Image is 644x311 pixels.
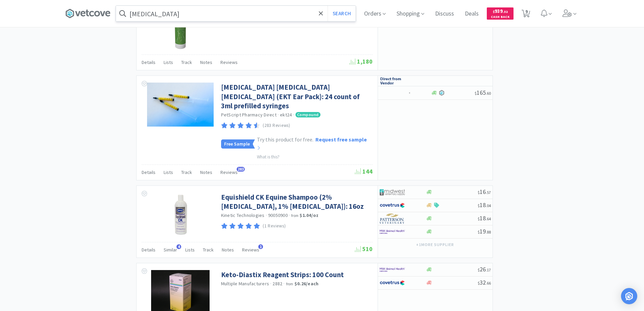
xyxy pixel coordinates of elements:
[257,154,280,160] span: What is this?
[294,281,319,287] strong: $0.26 / each
[621,288,637,304] div: Open Intercom Messenger
[300,212,318,218] strong: $1.04 / oz
[263,223,286,230] p: (1 Reviews)
[478,203,480,208] span: $
[380,227,405,237] img: f6b2451649754179b5b4e0c70c3f7cb0_2.png
[486,91,491,96] span: . 60
[142,59,156,65] span: Details
[185,247,195,253] span: Lists
[493,9,495,14] span: $
[147,83,213,127] img: caff0ae706974797a555222a4a574469_390199.jpg
[116,6,356,21] input: Search by item, sku, manufacturer, ingredient, size...
[355,168,373,175] span: 144
[486,281,491,286] span: . 66
[486,229,491,235] span: . 88
[221,212,265,218] a: Kinetic Technologies
[200,169,212,175] span: Notes
[272,281,282,287] span: 2882
[413,240,457,249] button: +1more supplier
[291,213,299,218] span: from
[478,214,491,222] span: 18
[295,112,320,117] span: Compound
[283,281,285,287] span: ·
[478,279,491,286] span: 32
[328,6,356,21] button: Search
[491,15,509,20] span: Cash Back
[159,193,202,237] img: 3652f37c3aea45a3938236f75edfab27_88984.jpeg
[478,201,491,209] span: 18
[350,58,373,65] span: 1,180
[478,265,491,273] span: 26
[221,83,371,110] a: [MEDICAL_DATA] [MEDICAL_DATA] [MEDICAL_DATA] (EKT Ear Pack): 24 count of 3ml prefilled syringes
[478,267,480,272] span: $
[286,282,293,286] span: from
[258,244,263,249] span: 1
[164,59,173,65] span: Lists
[181,59,192,65] span: Track
[432,11,457,17] a: Discuss
[519,12,533,18] a: 9
[475,91,477,96] span: $
[220,59,238,65] span: Reviews
[200,59,212,65] span: Notes
[486,203,491,208] span: . 04
[478,216,480,221] span: $
[278,112,279,118] span: ·
[181,169,192,175] span: Track
[142,169,156,175] span: Details
[486,216,491,221] span: . 64
[380,278,405,288] img: 77fca1acd8b6420a9015268ca798ef17_1.png
[478,229,480,235] span: $
[493,8,508,14] span: 939
[221,140,253,148] span: Free Sample
[221,270,344,279] a: Keto-Diastix Reagent Strips: 100 Count
[293,112,294,118] span: ·
[221,193,371,211] a: Equishield CK Equine Shampoo (2% [MEDICAL_DATA], 1% [MEDICAL_DATA]): 16oz
[221,112,277,118] a: PetScript Pharmacy Direct
[503,9,508,14] span: . 32
[478,281,480,286] span: $
[257,135,371,153] p: Try this product for free.
[221,281,269,287] a: Multiple Manufacturers
[380,265,405,275] img: f6b2451649754179b5b4e0c70c3f7cb0_2.png
[263,122,290,129] p: (283 Reviews)
[380,76,405,86] img: c67096674d5b41e1bca769e75293f8dd_19.png
[280,112,292,118] span: ekt24
[164,247,177,253] span: Similar
[242,247,259,253] span: Reviews
[380,200,405,210] img: 77fca1acd8b6420a9015268ca798ef17_1.png
[380,214,405,224] img: f5e969b455434c6296c6d81ef179fa71_3.png
[409,90,429,96] h6: -
[475,89,491,96] span: 165
[266,212,267,218] span: ·
[142,247,156,253] span: Details
[355,245,373,253] span: 510
[486,190,491,195] span: . 57
[289,212,290,218] span: ·
[268,212,288,218] span: 90050900
[220,169,238,175] span: Reviews
[478,190,480,195] span: $
[203,247,214,253] span: Track
[164,169,173,175] span: Lists
[478,188,491,196] span: 16
[222,247,234,253] span: Notes
[478,227,491,235] span: 19
[176,244,181,249] span: 4
[380,187,405,197] img: 4dd14cff54a648ac9e977f0c5da9bc2e_5.png
[270,281,271,287] span: ·
[486,267,491,272] span: . 17
[462,11,481,17] a: Deals
[237,167,245,172] span: 283
[487,4,514,23] a: $939.32Cash Back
